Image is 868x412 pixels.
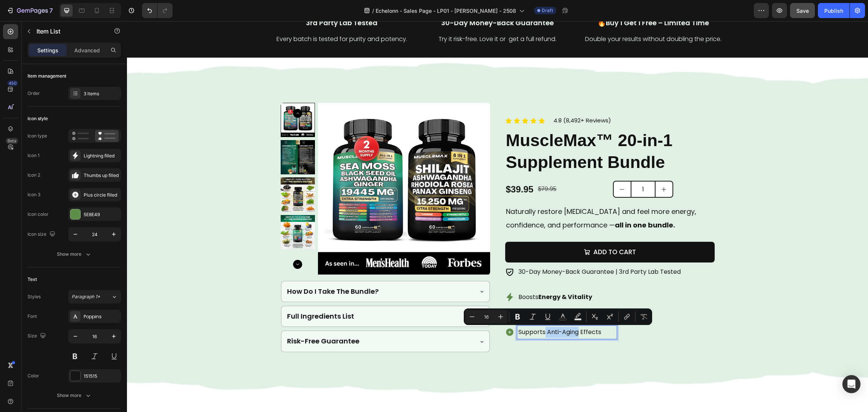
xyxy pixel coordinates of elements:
div: Rich Text Editor. Editing area: main [390,305,490,318]
strong: Energy & Vitality [411,272,465,280]
div: Rich Text Editor. Editing area: main [390,287,490,300]
div: 5E8E49 [84,211,119,218]
button: Publish [818,3,850,18]
iframe: Design area [127,21,868,412]
div: 151515 [84,373,119,380]
div: Size [28,331,47,341]
p: Full Ingredients List [160,289,227,301]
button: Show more [28,247,121,261]
strong: Libido & Performance [420,289,489,298]
p: Every batch is tested for purity and potency. [145,13,284,24]
div: Icon 1 [28,152,40,159]
p: Improves [391,288,489,299]
p: Supports Anti-Aging Effects [391,306,489,317]
button: 7 [3,3,56,18]
div: $79.95 [410,162,430,174]
div: Icon type [28,133,47,139]
button: Add to cart [378,221,588,241]
span: Save [796,8,809,14]
div: Beta [6,138,18,144]
div: Undo/Redo [142,3,173,18]
div: $39.95 [378,159,407,177]
div: Lightning filled [84,153,119,159]
span: / [372,7,374,15]
p: How Do I Take The Bundle? [160,264,252,276]
p: 30-Day Money-Back Guarantee | 3rd Party Lab Tested [391,246,554,256]
div: Color [28,372,39,379]
div: Publish [824,7,843,15]
h2: MuscleMax™ 20-in-1 Supplement Bundle [378,108,588,153]
button: Carousel Back Arrow [166,88,175,97]
span: Echelonn - Sales Page - LP01 - [PERSON_NAME] - 2508 [376,7,516,15]
button: Save [790,3,815,18]
div: Rich Text Editor. Editing area: main [390,270,490,283]
div: Show more [57,392,92,399]
div: Poppins [84,313,119,320]
span: Paragraph 1* [72,293,100,300]
div: Text [28,276,37,283]
div: Icon size [28,229,57,240]
div: 3 items [84,90,119,97]
button: Carousel Next Arrow [166,239,175,248]
strong: all in one bundle. [488,199,548,209]
p: Naturally restore [MEDICAL_DATA] and feel more energy, confidence, and performance — [379,184,587,211]
div: Icon color [28,211,49,218]
input: quantity [504,160,529,176]
div: Icon 2 [28,172,40,179]
div: 450 [7,80,18,86]
p: Double your results without doubling the price. [457,13,596,24]
p: 7 [49,6,53,15]
div: Editor contextual toolbar [464,308,652,325]
div: Item management [28,73,66,79]
div: Rich Text Editor. Editing area: main [378,183,588,212]
div: Order [28,90,40,97]
p: Advanced [74,46,100,54]
button: increment [529,160,546,176]
div: Thumbs up filled [84,172,119,179]
div: Plus circle filled [84,192,119,198]
div: Font [28,313,37,320]
div: Open Intercom Messenger [842,375,860,393]
p: Risk-Free Guarantee [160,314,232,326]
span: Draft [542,7,553,14]
p: Item List [37,27,101,36]
button: Show more [28,389,121,402]
div: Add to cart [466,225,509,237]
button: Paragraph 1* [68,290,121,304]
p: Settings [37,46,58,54]
div: Icon 3 [28,191,40,198]
p: 4.8 (8,492+ Reviews) [426,95,484,104]
p: Try it risk-free. Love it or get a full refund. [301,13,440,24]
div: Icon style [28,115,48,122]
button: decrement [487,160,504,176]
p: Boosts [391,271,489,282]
div: Styles [28,293,41,300]
div: Show more [57,250,92,258]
